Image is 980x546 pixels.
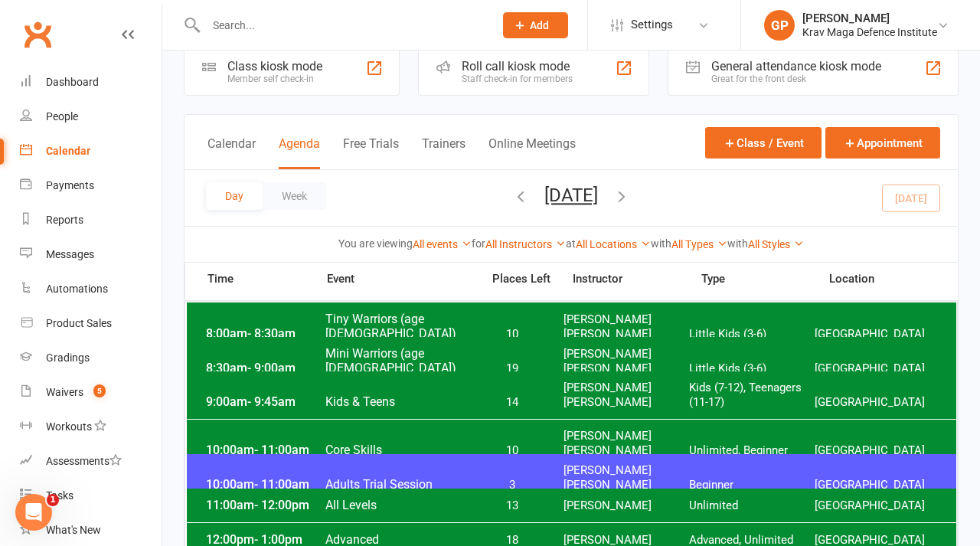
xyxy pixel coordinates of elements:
[227,59,322,74] div: Class kiosk mode
[47,494,59,506] span: 1
[46,248,94,260] div: Messages
[20,237,162,272] a: Messages
[815,395,940,410] span: [GEOGRAPHIC_DATA]
[15,494,52,531] iframe: Intercom live chat
[651,237,671,250] strong: with
[748,238,804,250] a: All Styles
[563,429,689,458] span: [PERSON_NAME] [PERSON_NAME]
[472,478,552,492] span: 3
[544,185,598,206] button: [DATE]
[20,272,162,306] a: Automations
[202,361,325,375] span: 8:30am
[20,168,162,203] a: Payments
[488,136,576,169] button: Online Meetings
[20,410,162,444] a: Workouts
[202,498,325,512] span: 11:00am
[671,238,727,250] a: All Types
[20,134,162,168] a: Calendar
[202,477,325,492] span: 10:00am
[829,273,957,285] span: Location
[325,477,472,492] span: Adults Trial Session
[563,463,689,492] span: [PERSON_NAME] [PERSON_NAME]
[472,237,485,250] strong: for
[566,237,576,250] strong: at
[727,237,748,250] strong: with
[705,127,822,159] button: Class / Event
[254,498,309,512] span: - 12:00pm
[46,283,108,295] div: Automations
[20,65,162,100] a: Dashboard
[573,273,701,285] span: Instructor
[576,238,651,250] a: All Locations
[325,443,472,457] span: Core Skills
[472,395,552,410] span: 14
[227,74,322,84] div: Member self check-in
[711,59,881,74] div: General attendance kiosk mode
[802,11,937,25] div: [PERSON_NAME]
[263,182,326,210] button: Week
[689,478,815,492] span: Beginner
[46,317,112,329] div: Product Sales
[46,489,73,502] div: Tasks
[46,524,101,536] div: What's New
[202,394,325,409] span: 9:00am
[764,10,795,41] div: GP
[481,273,561,285] span: Places Left
[689,381,815,410] span: Kids (7-12), Teenagers (11-17)
[689,499,815,513] span: Unlimited
[20,203,162,237] a: Reports
[18,15,57,54] a: Clubworx
[93,384,106,397] span: 5
[247,361,296,375] span: - 9:00am
[462,74,573,84] div: Staff check-in for members
[325,312,472,341] span: Tiny Warriors (age [DEMOGRAPHIC_DATA])
[563,381,689,410] span: [PERSON_NAME] [PERSON_NAME]
[563,312,689,342] span: [PERSON_NAME] [PERSON_NAME]
[631,8,673,42] span: Settings
[472,361,552,376] span: 19
[46,420,92,433] div: Workouts
[247,394,296,409] span: - 9:45am
[46,76,99,88] div: Dashboard
[815,443,940,458] span: [GEOGRAPHIC_DATA]
[204,272,326,290] span: Time
[254,477,309,492] span: - 11:00am
[279,136,320,169] button: Agenda
[472,443,552,458] span: 10
[689,361,815,376] span: Little Kids (3-6)
[815,499,940,513] span: [GEOGRAPHIC_DATA]
[207,136,256,169] button: Calendar
[815,478,940,492] span: [GEOGRAPHIC_DATA]
[202,443,325,457] span: 10:00am
[206,182,263,210] button: Day
[563,347,689,376] span: [PERSON_NAME] [PERSON_NAME]
[247,326,296,341] span: - 8:30am
[689,443,815,458] span: Unlimited, Beginner
[20,341,162,375] a: Gradings
[711,74,881,84] div: Great for the front desk
[689,327,815,342] span: Little Kids (3-6)
[20,479,162,513] a: Tasks
[343,136,399,169] button: Free Trials
[201,15,484,36] input: Search...
[325,394,472,409] span: Kids & Teens
[815,327,940,342] span: [GEOGRAPHIC_DATA]
[563,499,689,513] span: [PERSON_NAME]
[20,375,162,410] a: Waivers 5
[46,214,83,226] div: Reports
[338,237,413,250] strong: You are viewing
[413,238,472,250] a: All events
[503,12,568,38] button: Add
[462,59,573,74] div: Roll call kiosk mode
[46,351,90,364] div: Gradings
[46,386,83,398] div: Waivers
[46,145,90,157] div: Calendar
[20,100,162,134] a: People
[326,272,482,286] span: Event
[701,273,829,285] span: Type
[20,306,162,341] a: Product Sales
[472,499,552,513] span: 13
[46,179,94,191] div: Payments
[472,327,552,342] span: 10
[325,346,472,375] span: Mini Warriors (age [DEMOGRAPHIC_DATA])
